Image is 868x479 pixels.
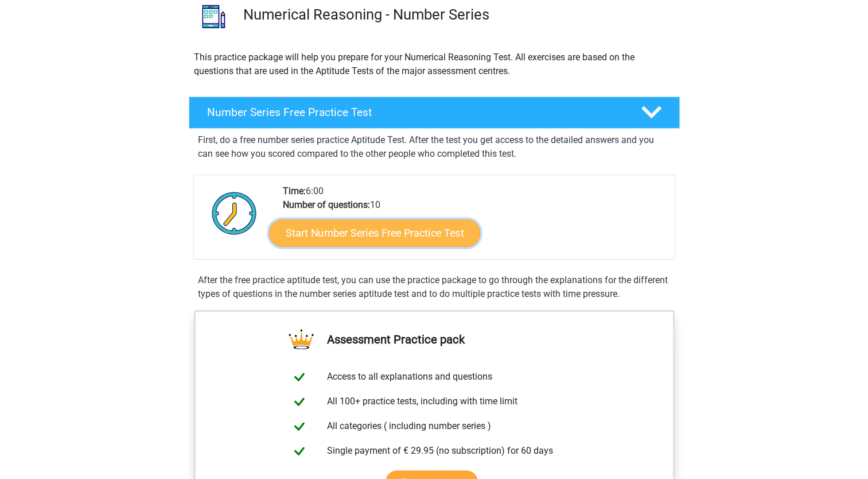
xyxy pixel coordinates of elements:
b: Number of questions: [283,199,370,210]
p: This practice package will help you prepare for your Numerical Reasoning Test. All exercises are ... [194,51,675,78]
b: Time: [283,186,306,196]
img: Clock [205,184,263,242]
div: 6:00 10 [274,184,674,259]
div: After the free practice aptitude test, you can use the practice package to go through the explana... [193,273,675,301]
h4: Number Series Free Practice Test [207,106,622,119]
a: Number Series Free Practice Test [184,96,684,129]
p: First, do a free number series practice Aptitude Test. After the test you get access to the detai... [198,133,671,161]
h3: Numerical Reasoning - Number Series [243,6,671,24]
a: Start Number Series Free Practice Test [269,219,480,246]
